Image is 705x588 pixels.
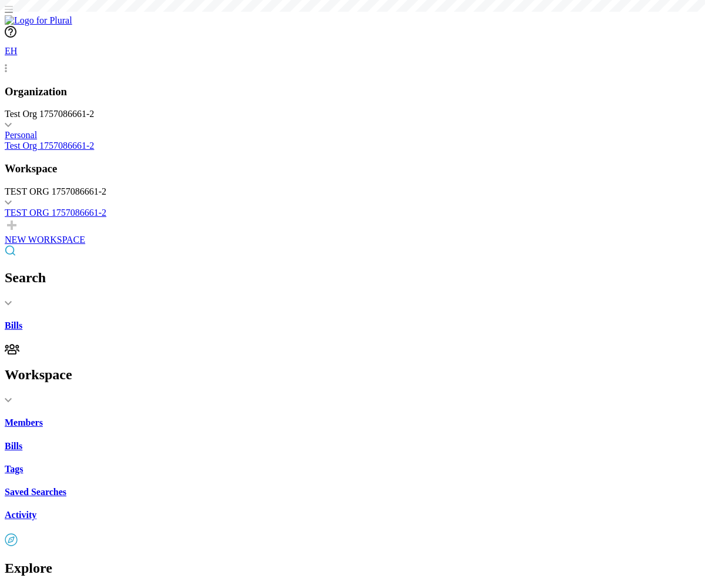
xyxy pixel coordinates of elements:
[5,208,700,218] a: TEST ORG 1757086661-2
[5,367,700,383] h2: Workspace
[5,487,700,497] a: Saved Searches
[5,218,700,245] a: NEW WORKSPACE
[5,464,700,475] a: Tags
[5,417,700,428] a: Members
[5,270,700,286] h2: Search
[5,130,700,141] a: Personal
[5,141,700,151] a: Test Org 1757086661-2
[5,15,72,26] img: Logo for Plural
[5,109,700,119] div: Test Org 1757086661-2
[5,441,700,452] a: Bills
[5,235,700,245] div: NEW WORKSPACE
[5,40,28,64] div: EH
[5,560,700,576] h2: Explore
[5,510,700,520] a: Activity
[5,186,700,197] div: TEST ORG 1757086661-2
[5,320,700,331] a: Bills
[5,162,700,175] h3: Workspace
[5,85,700,98] h3: Organization
[5,40,700,73] a: EH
